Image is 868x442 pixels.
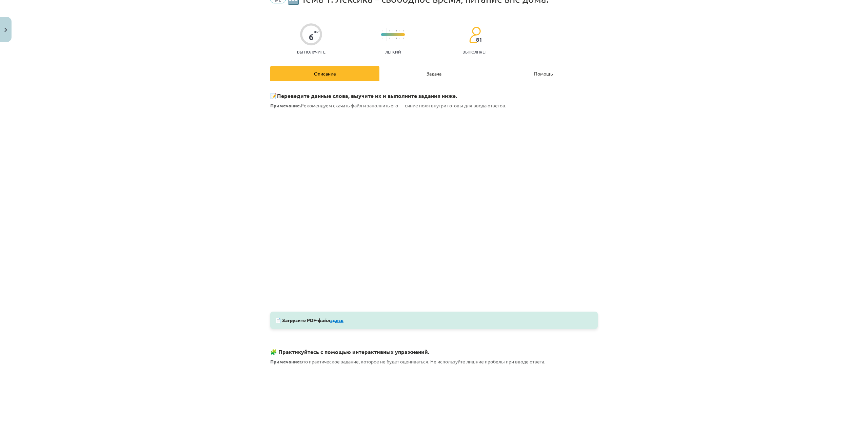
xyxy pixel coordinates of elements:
img: icon-short-line-57e1e144782c952c97e751825c79c345078a6d821885a25fce030b3d8c18986b.svg [396,30,397,31]
img: icon-close-lesson-0947bae3869378f0d4975bcd49f059093ad1ed9edebbc8119c70593378902aed.svg [4,28,7,32]
img: icon-short-line-57e1e144782c952c97e751825c79c345078a6d821885a25fce030b3d8c18986b.svg [393,30,393,31]
font: XP [314,29,318,34]
font: Легкий [385,49,401,55]
img: icon-short-line-57e1e144782c952c97e751825c79c345078a6d821885a25fce030b3d8c18986b.svg [403,38,403,39]
font: Примечание: [270,358,301,364]
font: Практикуйтесь с помощью интерактивных упражнений. [278,348,429,355]
font: 81 [476,36,482,43]
img: icon-short-line-57e1e144782c952c97e751825c79c345078a6d821885a25fce030b3d8c18986b.svg [396,38,397,39]
img: icon-short-line-57e1e144782c952c97e751825c79c345078a6d821885a25fce030b3d8c18986b.svg [382,30,383,31]
a: здесь [330,317,343,323]
img: icon-short-line-57e1e144782c952c97e751825c79c345078a6d821885a25fce030b3d8c18986b.svg [382,38,383,39]
img: icon-short-line-57e1e144782c952c97e751825c79c345078a6d821885a25fce030b3d8c18986b.svg [403,30,403,31]
img: students-c634bb4e5e11cddfef0936a35e636f08e4e9abd3cc4e673bd6f9a4125e45ecb1.svg [469,26,481,43]
img: icon-short-line-57e1e144782c952c97e751825c79c345078a6d821885a25fce030b3d8c18986b.svg [389,38,390,39]
font: Примечание. [270,102,301,108]
img: icon-short-line-57e1e144782c952c97e751825c79c345078a6d821885a25fce030b3d8c18986b.svg [389,30,390,31]
font: выполняет [462,49,487,55]
font: 📄 Загрузите PDF-файл [275,317,330,323]
img: icon-short-line-57e1e144782c952c97e751825c79c345078a6d821885a25fce030b3d8c18986b.svg [393,38,393,39]
img: icon-short-line-57e1e144782c952c97e751825c79c345078a6d821885a25fce030b3d8c18986b.svg [399,38,400,39]
img: icon-long-line-d9ea69661e0d244f92f715978eff75569469978d946b2353a9bb055b3ed8787d.svg [386,28,387,41]
font: Переведите данные слова, выучите их и выполните задания ниже. [277,92,457,99]
font: Помощь [534,70,553,77]
font: Рекомендуем скачать файл и заполнить его — синие поля внутри готовы для ввода ответов. [301,102,506,108]
font: это практическое задание, которое не будет оцениваться. Не используйте лишние пробелы при вводе о... [301,358,545,364]
img: icon-short-line-57e1e144782c952c97e751825c79c345078a6d821885a25fce030b3d8c18986b.svg [399,30,400,31]
font: 📝 [270,92,277,99]
font: Описание [314,70,336,77]
font: Задача [427,70,441,77]
font: 6 [309,31,314,42]
font: 🧩 [270,348,277,355]
font: Вы получите [297,49,325,55]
